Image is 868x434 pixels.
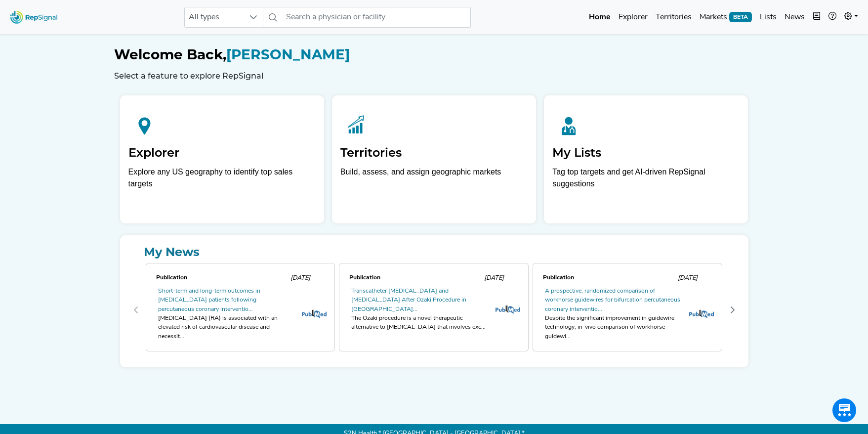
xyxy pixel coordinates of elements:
[158,314,293,341] div: [MEDICAL_DATA] (RA) is associated with an elevated risk of cardiovascular disease and necessit...
[552,146,740,160] h2: My Lists
[484,275,504,281] span: [DATE]
[585,7,615,27] a: Home
[678,275,698,281] span: [DATE]
[652,7,696,27] a: Territories
[729,12,752,22] span: BETA
[332,95,536,223] a: TerritoriesBuild, assess, and assign geographic markets
[120,95,324,223] a: ExplorerExplore any US geography to identify top sales targets
[128,166,316,190] div: Explore any US geography to identify top sales targets
[158,288,260,312] a: Short-term and long-term outcomes in [MEDICAL_DATA] patients following percutaneous coronary inte...
[128,146,316,160] h2: Explorer
[144,261,337,359] div: 0
[545,314,680,341] div: Despite the significant improvement in guidewire technology, in-vivo comparison of workhorse guid...
[756,7,781,27] a: Lists
[545,288,680,312] a: A prospective, randomized comparison of workhorse guidewires for bifurcation percutaneous coronar...
[340,166,528,195] p: Build, assess, and assign geographic markets
[781,7,809,27] a: News
[128,243,741,261] a: My News
[531,261,724,359] div: 2
[696,7,756,27] a: MarketsBETA
[156,275,187,281] span: Publication
[809,7,825,27] button: Intel Book
[290,275,310,281] span: [DATE]
[185,7,244,27] span: All types
[114,46,754,63] h1: [PERSON_NAME]
[351,288,466,312] a: Transcatheter [MEDICAL_DATA] and [MEDICAL_DATA] After Ozaki Procedure in [GEOGRAPHIC_DATA]...
[615,7,652,27] a: Explorer
[340,146,528,160] h2: Territories
[282,7,471,28] input: Search a physician or facility
[544,95,748,223] a: My ListsTag top targets and get AI-driven RepSignal suggestions
[302,309,327,318] img: pubmed_logo.fab3c44c.png
[337,261,531,359] div: 1
[351,314,487,332] div: The Ozaki procedure is a novel therapeutic alternative to [MEDICAL_DATA] that involves exc...
[349,275,380,281] span: Publication
[725,302,741,318] button: Next Page
[543,275,574,281] span: Publication
[114,71,754,81] h6: Select a feature to explore RepSignal
[114,46,226,63] span: Welcome Back,
[552,166,740,195] p: Tag top targets and get AI-driven RepSignal suggestions
[689,309,714,318] img: pubmed_logo.fab3c44c.png
[496,305,520,314] img: pubmed_logo.fab3c44c.png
